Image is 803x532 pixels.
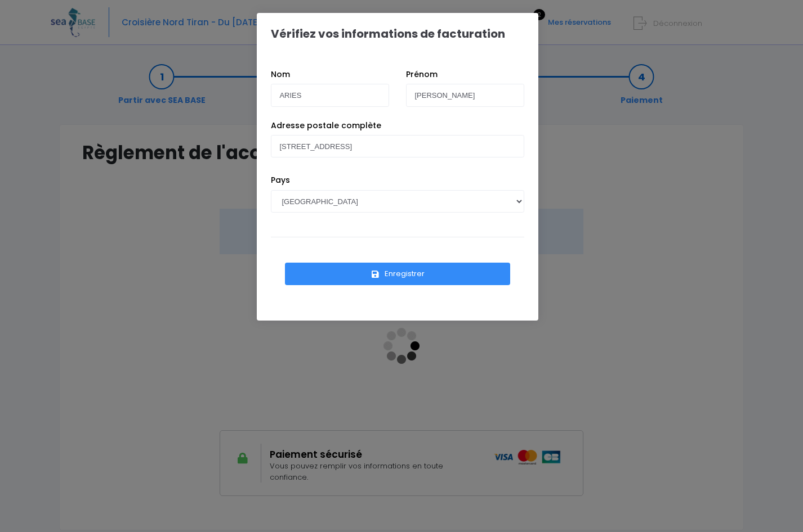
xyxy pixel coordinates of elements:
label: Nom [271,69,290,80]
button: Enregistrer [285,263,510,285]
label: Pays [271,174,290,186]
label: Prénom [406,69,438,80]
label: Adresse postale complète [271,120,381,132]
h1: Vérifiez vos informations de facturation [271,27,505,40]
